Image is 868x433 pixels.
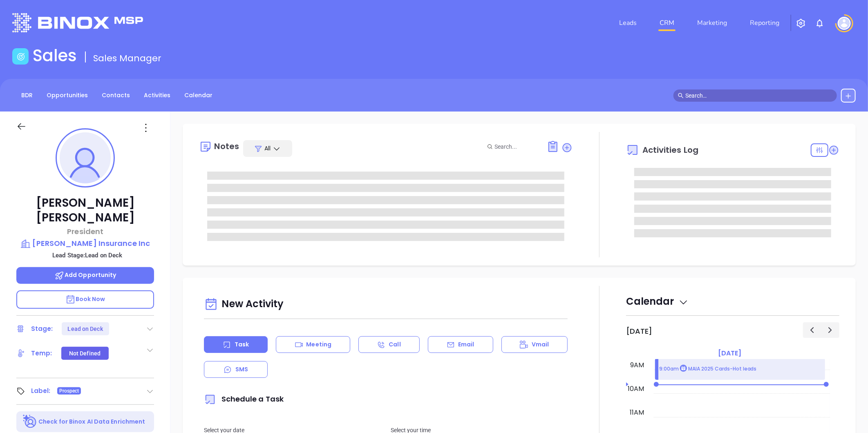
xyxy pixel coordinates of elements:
[494,142,538,151] input: Search...
[97,89,135,102] a: Contacts
[694,15,730,31] a: Marketing
[204,294,568,315] div: New Activity
[659,365,757,373] p: 9:00am MAIA 2025 Cards-Hot leads
[60,132,111,183] img: profile-user
[803,322,821,337] button: Previous day
[821,322,839,337] button: Next day
[20,250,154,261] p: Lead Stage: Lead on Deck
[716,348,743,359] a: [DATE]
[65,295,105,303] span: Book Now
[16,89,38,102] a: BDR
[629,360,646,370] div: 9am
[626,295,689,308] span: Calendar
[626,327,652,336] h2: [DATE]
[42,89,93,102] a: Opportunities
[838,17,851,30] img: user
[69,347,101,360] div: Not Defined
[16,226,154,237] p: President
[685,91,832,100] input: Search…
[139,89,175,102] a: Activities
[678,93,684,98] span: search
[33,46,77,65] h1: Sales
[747,15,783,31] a: Reporting
[31,385,51,397] div: Label:
[38,417,145,426] p: Check for Binox AI Data Enrichment
[458,340,474,349] p: Email
[31,323,53,335] div: Stage:
[179,89,217,102] a: Calendar
[815,18,825,28] img: iconNotification
[93,52,161,65] span: Sales Manager
[656,15,678,31] a: CRM
[16,238,154,249] a: [PERSON_NAME] Insurance Inc
[264,144,271,152] span: All
[235,340,249,349] p: Task
[12,13,143,32] img: logo
[796,18,806,28] img: iconSetting
[68,322,103,335] div: Lead on Deck
[616,15,640,31] a: Leads
[54,271,116,279] span: Add Opportunity
[204,394,284,404] span: Schedule a Task
[306,340,331,349] p: Meeting
[214,142,239,150] div: Notes
[59,386,79,395] span: Prospect
[389,340,400,349] p: Call
[235,365,248,374] p: SMS
[31,347,52,359] div: Temp:
[16,196,154,225] p: [PERSON_NAME] [PERSON_NAME]
[23,415,37,429] img: Ai-Enrich-DaqCidB-.svg
[642,146,698,154] span: Activities Log
[532,340,549,349] p: Vmail
[626,384,646,394] div: 10am
[628,408,646,417] div: 11am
